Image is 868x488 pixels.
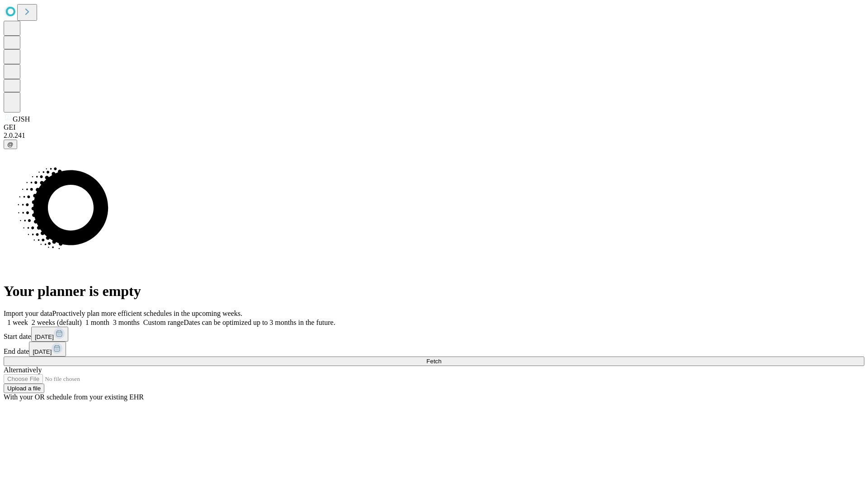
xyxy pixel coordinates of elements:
span: Proactively plan more efficient schedules in the upcoming weeks. [52,310,242,317]
button: [DATE] [31,327,68,342]
span: 3 months [113,319,140,326]
div: Start date [4,327,864,342]
span: 1 week [7,319,28,326]
span: [DATE] [33,348,52,355]
button: Upload a file [4,384,44,393]
span: [DATE] [35,333,54,340]
span: Custom range [143,319,184,326]
span: Fetch [426,358,441,365]
span: 1 month [85,319,109,326]
span: GJSH [13,115,30,123]
h1: Your planner is empty [4,283,864,300]
div: End date [4,342,864,357]
button: Fetch [4,357,864,366]
button: [DATE] [29,342,66,357]
span: Import your data [4,310,52,317]
span: With your OR schedule from your existing EHR [4,393,144,401]
div: 2.0.241 [4,131,864,140]
button: @ [4,140,17,149]
span: 2 weeks (default) [32,319,82,326]
div: GEI [4,123,864,131]
span: @ [7,141,14,148]
span: Dates can be optimized up to 3 months in the future. [184,319,335,326]
span: Alternatively [4,366,42,374]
